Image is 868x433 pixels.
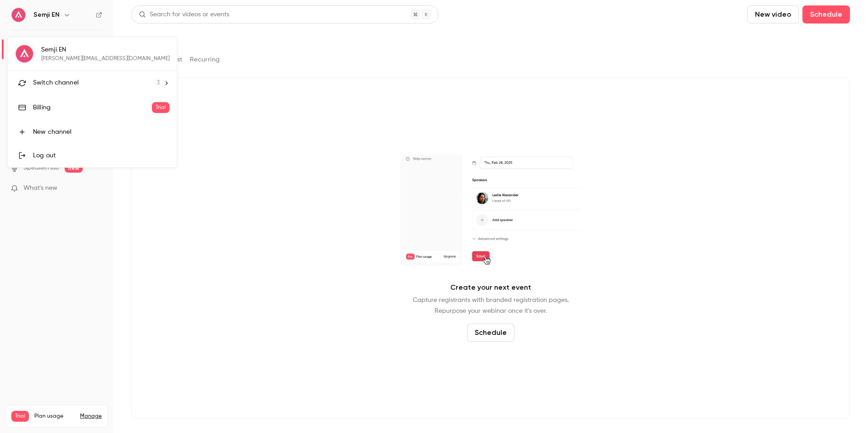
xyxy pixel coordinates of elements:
[33,151,170,160] div: Log out
[152,102,170,113] span: Trial
[33,78,79,88] span: Switch channel
[33,127,170,136] div: New channel
[156,78,160,88] span: 3
[33,103,152,112] div: Billing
